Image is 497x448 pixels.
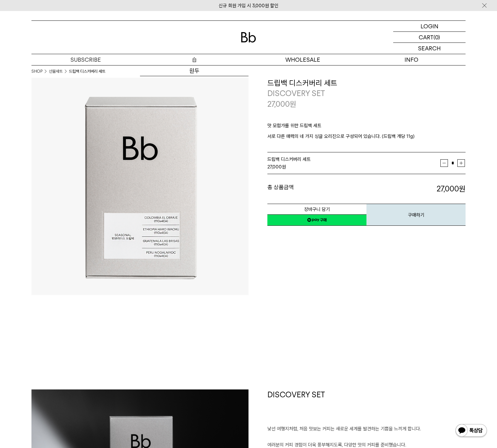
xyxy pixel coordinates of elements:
span: 드립백 디스커버리 세트 [267,156,311,162]
a: LOGIN [393,21,466,32]
a: 숍 [140,54,248,65]
img: 드립백 디스커버리 세트 [31,78,248,295]
p: LOGIN [421,21,438,31]
button: 감소 [440,159,448,167]
p: WHOLESALE [248,54,357,65]
button: 장바구니 담기 [267,204,366,215]
button: 구매하기 [366,204,466,226]
h1: DISCOVERY SET [267,389,466,425]
p: DISCOVERY SET [267,88,466,99]
p: CART [419,32,433,43]
dt: 총 상품금액 [267,184,366,194]
p: 27,000 [267,99,296,110]
li: 드립백 디스커버리 세트 [69,68,105,75]
a: SUBSCRIBE [31,54,140,65]
b: 원 [459,184,466,193]
p: 맛 모험가를 위한 드립백 세트 [267,122,466,133]
div: 원 [267,163,440,171]
p: 서로 다른 매력의 네 가지 싱글 오리진으로 구성되어 있습니다. (드립백 개당 11g) [267,133,466,140]
p: SEARCH [418,43,441,54]
span: 원 [290,99,296,109]
p: (0) [433,32,440,43]
a: CART (0) [393,32,466,43]
button: 증가 [457,159,465,167]
p: INFO [357,54,466,65]
h3: 드립백 디스커버리 세트 [267,78,466,88]
a: SHOP [31,68,42,75]
a: 신규 회원 가입 시 3,000원 할인 [219,3,278,9]
strong: 27,000 [267,164,282,170]
a: 선물세트 [49,68,63,75]
a: 드립백/콜드브루/캡슐 [140,76,248,87]
strong: 27,000 [437,184,466,193]
img: 카카오톡 채널 1:1 채팅 버튼 [455,423,488,439]
img: 로고 [241,32,256,43]
a: 새창 [267,214,366,226]
p: 낯선 여행지처럼, 처음 맛보는 커피는 새로운 세계를 발견하는 기쁨을 느끼게 합니다. [267,425,466,433]
a: 원두 [140,65,248,76]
